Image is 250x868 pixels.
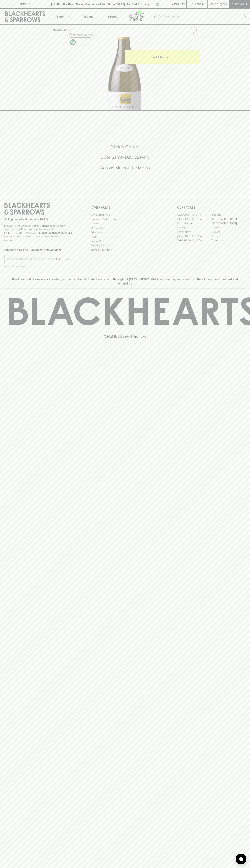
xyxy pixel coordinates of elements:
button: Add to wishlist [69,33,93,38]
p: OUR STORES [177,205,246,210]
h5: Uber Same-Day Delivery [4,154,246,160]
p: FIND US [19,2,31,6]
a: Business & Bulk Gifting [91,217,159,221]
input: e.g. jane@blackheartsandsparrows.com.au [7,256,55,262]
p: We will never spam you [4,265,73,268]
h5: Across Melbourne Metro [4,165,246,171]
p: Tastings [82,14,93,19]
a: Bottle Drop FAQ's [91,213,159,217]
a: Contact Us [91,226,159,230]
a: [GEOGRAPHIC_DATA] [177,238,211,243]
a: [GEOGRAPHIC_DATA] [177,217,211,221]
a: [GEOGRAPHIC_DATA] [177,213,211,217]
p: ADD TO CART [153,55,172,59]
a: Thornbury [211,238,246,243]
h5: Click & Collect [4,144,246,150]
strong: Liquor License #32064953 [39,231,72,234]
a: Shipping Information [91,243,159,248]
a: Brunswick West [177,221,211,225]
a: Terms & Conditions [91,248,159,252]
a: Elwood [177,225,211,230]
p: 0 [224,3,226,5]
p: Blackhearts & Sparrows acknowledges the traditional Custodians of land throughout [GEOGRAPHIC_DAT... [7,277,243,286]
a: FAQ's [91,235,159,239]
p: SUBSCRIBE [56,257,71,261]
p: It is against the law to sell or supply alcohol to, or to obtain alcohol on behalf of a person un... [4,224,73,242]
p: $0.00 [210,2,218,6]
a: Prahran [211,234,246,238]
a: Fitzroy [211,225,246,230]
img: Vegan [70,39,76,45]
a: Careers [91,221,159,226]
a: Tastings [75,9,100,24]
a: [GEOGRAPHIC_DATA] [211,217,246,221]
a: HOME [53,28,61,31]
a: Privacy Policy [91,239,159,243]
button: ADD TO CART [125,50,200,64]
a: Fitzroy North [177,230,211,234]
a: Made without the use of any animal products. [69,38,77,46]
p: Shop [56,14,64,19]
button: Shop [50,9,75,24]
a: [GEOGRAPHIC_DATA] [177,234,211,238]
a: SHOP [64,28,72,31]
a: Geelong [211,230,246,234]
p: Checkout [231,2,247,6]
img: bubble-icon [239,857,243,861]
img: 41389.png [50,37,200,110]
p: Login [195,2,204,6]
a: [GEOGRAPHIC_DATA] [211,221,246,225]
p: OTHER AREAS [91,205,159,210]
input: Try "Pinot noir" [163,14,243,20]
a: Gift Cards [91,230,159,235]
p: Subscribe to The Blackhearts Newsletter [4,248,73,252]
p: Stores [108,14,117,19]
p: Sibling owned and run since [DATE] [4,218,73,221]
a: Stores [100,9,125,24]
button: Add to wishlist [188,26,198,35]
a: Braddon [211,213,246,217]
div: Call to action block [4,130,246,189]
p: Wishlist [172,2,185,6]
button: SUBSCRIBE [55,255,73,263]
